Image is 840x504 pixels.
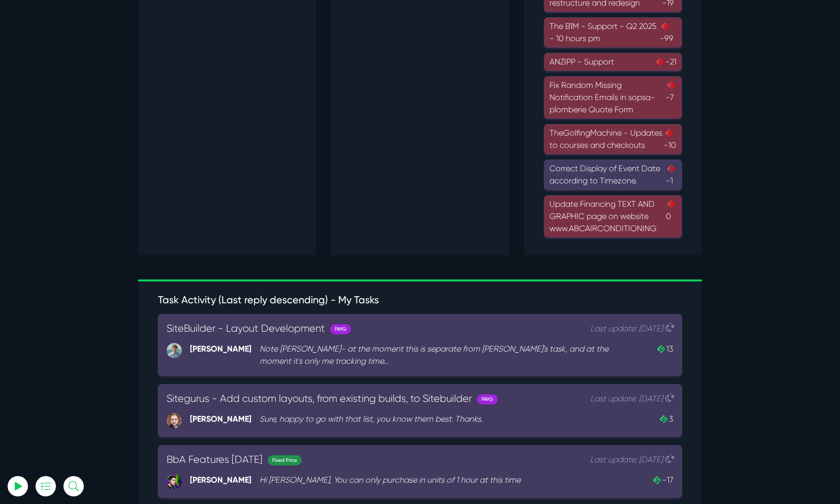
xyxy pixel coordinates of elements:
[260,413,643,425] p: Sure, happy to go with that list, you know them best. Thanks.
[590,454,673,466] p: Last update: [DATE]
[590,323,673,335] p: Last update: [DATE]
[167,454,263,465] a: BbA Features [DATE]
[158,294,682,306] h5: Task Activity (Last reply descending) - My Tasks
[260,474,636,486] p: Hi [PERSON_NAME], You can only purchase in units of 1 hour at this time
[550,198,676,235] div: Update Financing TEXT AND GRAPHIC page on website www.ABCAIRCONDITIONING
[666,79,676,116] span: -7
[477,394,498,404] div: PAYG
[544,76,682,119] a: Fix Random Missing Notification Emails in sopsa-plomberie Quote Form-7
[666,163,676,187] span: -1
[167,323,325,334] a: SiteBuilder - Layout Development
[550,20,676,45] div: The B1M - Support - Q2 2025 - 10 hours pm
[268,455,302,465] div: Fixed Price
[190,343,251,355] p: [PERSON_NAME]
[33,119,145,142] input: Email
[190,413,251,425] p: [PERSON_NAME]
[544,53,682,71] a: ANZIPP - Support-21
[544,17,682,48] a: The B1M - Support - Q2 2025 - 10 hours pm-99
[330,324,351,334] div: PAYG
[167,393,472,404] a: Sitegurus - Add custom layouts, from existing builds, to Sitebuilder
[550,163,676,187] div: Correct Display of Event Date according to Timezone.
[33,179,145,201] button: Log In
[658,413,673,425] span: 3
[660,20,676,45] span: -99
[190,474,251,486] p: [PERSON_NAME]
[544,124,682,154] a: TheGolfingMachine - Updates to courses and checkouts-10
[652,474,673,486] span: -17
[544,195,682,238] a: Update Financing TEXT AND GRAPHIC page on website www.ABCAIRCONDITIONING0
[260,343,640,367] p: Note [PERSON_NAME]- at the moment this is separate from [PERSON_NAME]'s task, and at the moment i...
[656,343,673,355] span: 13
[590,393,673,405] p: Last update: [DATE]
[655,56,676,68] span: -21
[550,79,676,116] div: Fix Random Missing Notification Emails in sopsa-plomberie Quote Form
[664,127,676,151] span: -10
[550,56,676,68] div: ANZIPP - Support
[666,198,676,235] span: 0
[550,127,676,151] div: TheGolfingMachine - Updates to courses and checkouts
[544,160,682,190] a: Correct Display of Event Date according to Timezone.-1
